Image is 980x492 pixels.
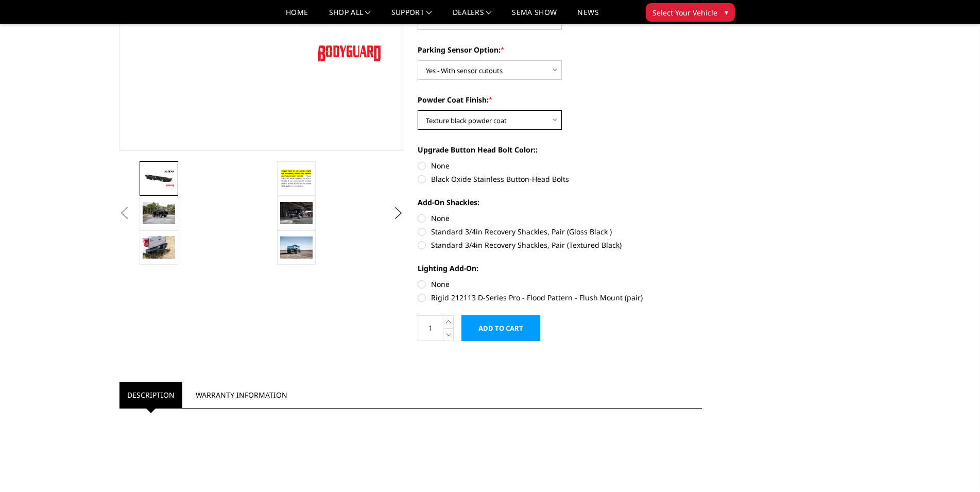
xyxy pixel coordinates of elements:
label: None [418,279,702,290]
a: Dealers [453,9,492,24]
a: Support [391,9,432,24]
label: Lighting Add-On: [418,263,702,274]
span: Select Your Vehicle [652,7,717,18]
label: Upgrade Button Head Bolt Color:: [418,144,702,155]
img: A2 Series - Rear Bumper [143,169,175,188]
a: Home [286,9,308,24]
label: Standard 3/4in Recovery Shackles, Pair (Textured Black) [418,240,702,250]
label: Standard 3/4in Recovery Shackles, Pair (Gloss Black ) [418,226,702,237]
button: Select Your Vehicle [646,3,735,22]
a: Description [119,382,182,408]
label: Black Oxide Stainless Button-Head Bolts [418,174,702,184]
label: Powder Coat Finish: [418,94,702,105]
a: Warranty Information [188,382,295,408]
img: A2 Series - Rear Bumper [143,202,175,224]
a: shop all [329,9,371,24]
a: News [577,9,598,24]
a: SEMA Show [512,9,557,24]
input: Add to Cart [461,315,540,341]
label: Add-On Shackles: [418,197,702,208]
img: A2 Series - Rear Bumper [280,202,313,224]
img: A2 Series - Rear Bumper [280,236,313,258]
button: Next [390,206,406,221]
img: A2 Series - Rear Bumper [143,236,175,258]
button: Previous [117,206,132,221]
label: Rigid 212113 D-Series Pro - Flood Pattern - Flush Mount (pair) [418,292,702,303]
span: ▾ [725,7,728,18]
label: None [418,160,702,171]
img: A2 Series - Rear Bumper [280,167,313,190]
label: Parking Sensor Option: [418,44,702,55]
label: None [418,213,702,224]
